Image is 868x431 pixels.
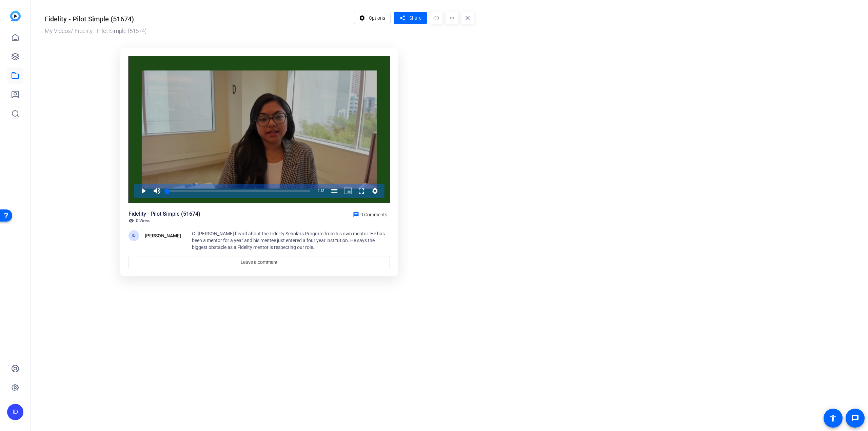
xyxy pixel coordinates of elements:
mat-icon: share [398,14,407,23]
a: My Videos [45,27,71,34]
button: Options [354,12,391,24]
button: Share [394,12,427,24]
div: ID [7,404,23,420]
mat-icon: message [851,414,859,422]
span: 0 Comments [360,212,387,217]
mat-icon: chat [353,212,359,218]
mat-icon: more_horiz [446,12,458,24]
span: - [316,189,317,193]
div: Fidelity - Pilot Simple (51674) [129,210,200,218]
mat-icon: visibility [129,218,134,223]
button: Picture-in-Picture [341,184,355,198]
span: 0 Views [136,218,150,223]
a: Leave a comment [129,256,390,268]
div: ID [129,230,139,241]
button: Chapters [328,184,341,198]
div: Progress Bar [167,190,310,192]
a: 0 Comments [350,210,390,218]
span: Leave a comment [241,259,278,266]
div: Video Player [129,56,390,203]
div: / Fidelity - Pilot Simple (51674) [45,27,351,36]
mat-icon: accessibility [829,414,837,422]
mat-icon: link [430,12,442,24]
span: Options [369,12,385,24]
div: Fidelity - Pilot Simple (51674) [45,14,134,24]
span: G. [PERSON_NAME] heard about the Fidelity Scholars Program from his own mentor. He has been a men... [192,231,385,250]
button: Fullscreen [355,184,368,198]
mat-icon: close [461,12,474,24]
span: 2:12 [318,189,324,193]
div: [PERSON_NAME] [145,232,181,240]
mat-icon: settings [358,12,367,24]
img: blue-gradient.svg [10,11,21,21]
span: Share [409,15,421,22]
button: Mute [150,184,164,198]
button: Play [137,184,150,198]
